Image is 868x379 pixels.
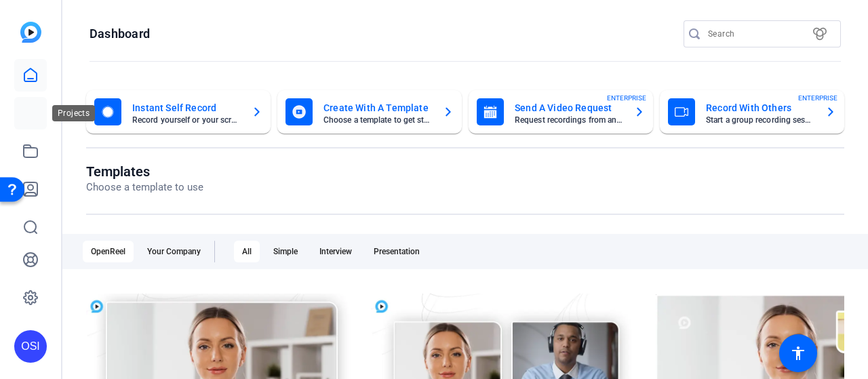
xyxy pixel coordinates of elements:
div: Projects [52,105,95,121]
p: Choose a template to use [86,180,203,195]
mat-card-subtitle: Request recordings from anyone, anywhere [515,116,623,124]
button: Send A Video RequestRequest recordings from anyone, anywhereENTERPRISE [469,90,653,134]
span: ENTERPRISE [798,93,837,103]
input: Search [708,26,830,42]
mat-card-title: Instant Self Record [132,100,241,116]
div: Interview [311,241,360,262]
button: Instant Self RecordRecord yourself or your screen [86,90,271,134]
mat-card-subtitle: Start a group recording session [706,116,814,124]
h1: Dashboard [90,26,150,42]
span: ENTERPRISE [607,93,646,103]
mat-card-title: Record With Others [706,100,814,116]
div: Simple [265,241,306,262]
mat-card-title: Create With A Template [323,100,432,116]
h1: Templates [86,163,203,180]
mat-card-subtitle: Choose a template to get started [323,116,432,124]
div: OpenReel [83,241,134,262]
mat-card-subtitle: Record yourself or your screen [132,116,241,124]
mat-icon: accessibility [790,345,806,361]
div: Your Company [139,241,209,262]
button: Record With OthersStart a group recording sessionENTERPRISE [660,90,844,134]
mat-card-title: Send A Video Request [515,100,623,116]
div: Presentation [366,241,428,262]
div: OSI [14,330,47,363]
img: blue-gradient.svg [20,22,41,43]
div: All [234,241,260,262]
button: Create With A TemplateChoose a template to get started [277,90,462,134]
